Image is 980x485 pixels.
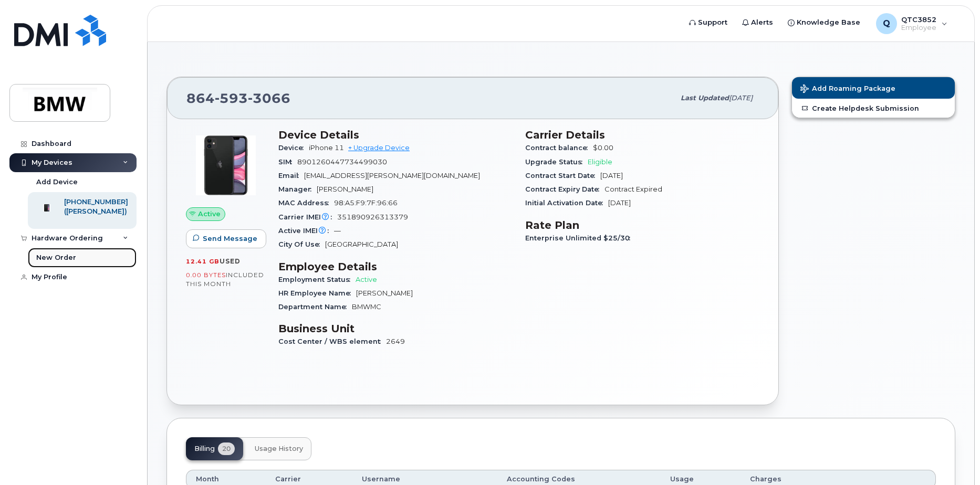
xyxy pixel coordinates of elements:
[278,129,513,141] h3: Device Details
[278,338,386,345] span: Cost Center / WBS element
[525,172,600,180] span: Contract Start Date
[681,94,729,102] span: Last updated
[278,199,334,207] span: MAC Address
[278,227,334,235] span: Active IMEI
[309,144,344,152] span: iPhone 11
[278,322,513,335] h3: Business Unit
[278,240,325,248] span: City Of Use
[278,185,317,193] span: Manager
[186,229,266,248] button: Send Message
[255,445,303,453] span: Usage History
[337,213,408,221] span: 351890926313379
[278,158,297,166] span: SIM
[304,172,480,180] span: [EMAIL_ADDRESS][PERSON_NAME][DOMAIN_NAME]
[278,213,337,221] span: Carrier IMEI
[186,258,220,265] span: 12.41 GB
[792,99,955,118] a: Create Helpdesk Submission
[248,90,290,106] span: 3066
[604,185,662,193] span: Contract Expired
[278,172,304,180] span: Email
[792,77,955,99] button: Add Roaming Package
[525,234,635,242] span: Enterprise Unlimited $25/30
[317,185,373,193] span: [PERSON_NAME]
[198,209,221,219] span: Active
[525,199,608,207] span: Initial Activation Date
[386,338,405,345] span: 2649
[525,219,759,231] h3: Rate Plan
[525,185,604,193] span: Contract Expiry Date
[278,144,309,152] span: Device
[278,289,356,297] span: HR Employee Name
[525,129,759,141] h3: Carrier Details
[334,227,341,235] span: —
[729,94,753,102] span: [DATE]
[203,234,257,244] span: Send Message
[186,271,226,279] span: 0.00 Bytes
[525,158,588,166] span: Upgrade Status
[278,260,513,273] h3: Employee Details
[593,144,613,152] span: $0.00
[608,199,631,207] span: [DATE]
[356,289,413,297] span: [PERSON_NAME]
[194,134,257,197] img: iPhone_11.jpg
[297,158,387,166] span: 8901260447734499030
[356,276,377,283] span: Active
[220,257,241,265] span: used
[278,276,356,283] span: Employment Status
[588,158,612,166] span: Eligible
[600,172,623,180] span: [DATE]
[800,85,895,94] span: Add Roaming Package
[215,90,248,106] span: 593
[325,240,398,248] span: [GEOGRAPHIC_DATA]
[934,439,972,477] iframe: Messenger Launcher
[348,144,410,152] a: + Upgrade Device
[334,199,398,207] span: 98:A5:F9:7F:96:66
[525,144,593,152] span: Contract balance
[352,303,381,311] span: BMWMC
[186,90,290,106] span: 864
[278,303,352,311] span: Department Name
